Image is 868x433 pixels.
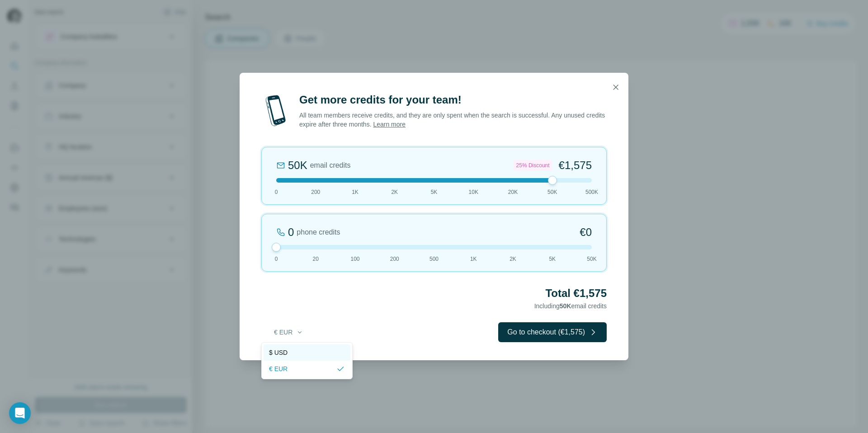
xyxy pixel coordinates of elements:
p: All team members receive credits, and they are only spent when the search is successful. Any unus... [299,111,607,129]
span: email credits [310,160,351,171]
span: €0 [580,225,592,240]
button: Go to checkout (€1,575) [498,322,607,342]
button: € EUR [268,324,310,340]
span: $ USD [269,348,288,357]
span: 20 [313,255,319,263]
a: Learn more [373,121,406,128]
span: 0 [275,188,278,196]
span: 1K [470,255,477,263]
span: 500K [585,188,598,196]
span: 200 [311,188,320,196]
span: 500 [429,255,439,263]
span: 1K [352,188,359,196]
span: 2K [509,255,516,263]
span: 50K [560,302,571,310]
div: Open Intercom Messenger [9,402,31,424]
span: phone credits [297,227,340,238]
div: 0 [288,225,294,240]
span: 50K [547,188,557,196]
div: 25% Discount [514,160,552,171]
span: 5K [549,255,556,263]
span: 5K [431,188,438,196]
span: 0 [275,255,278,263]
div: 50K [288,158,307,173]
span: 200 [390,255,399,263]
img: mobile-phone [261,93,290,129]
span: 10K [469,188,478,196]
span: 100 [350,255,359,263]
span: Including email credits [534,302,607,310]
span: €1,575 [559,158,592,173]
span: 2K [391,188,398,196]
span: 50K [587,255,596,263]
h2: Total €1,575 [261,286,607,301]
span: 20K [508,188,518,196]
